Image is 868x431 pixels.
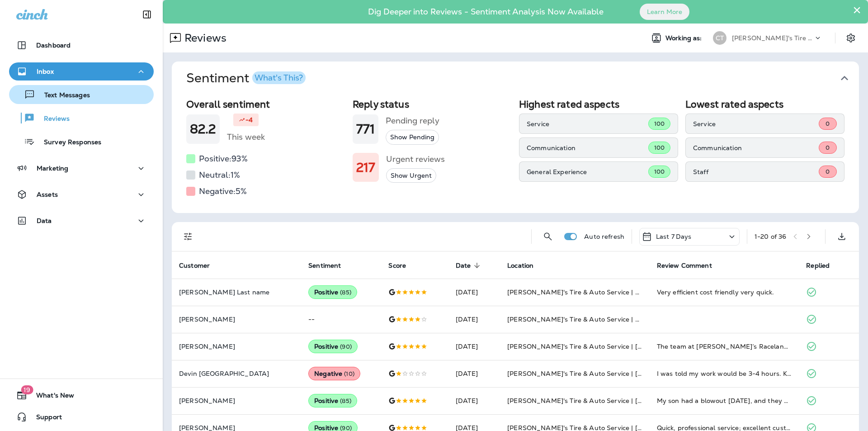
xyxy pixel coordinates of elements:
[27,413,62,424] span: Support
[36,42,71,49] p: Dashboard
[9,386,154,404] button: 19What's New
[9,185,154,204] button: Assets
[252,71,306,84] button: What's This?
[519,99,678,110] h2: Highest rated aspects
[356,122,375,137] h1: 771
[227,130,265,144] h5: This week
[37,165,68,172] p: Marketing
[245,115,253,124] p: -4
[179,261,222,270] span: Customer
[179,316,294,323] p: [PERSON_NAME]
[179,289,294,296] p: [PERSON_NAME] Last name
[340,343,352,350] span: ( 90 )
[308,262,341,270] span: Sentiment
[388,261,418,270] span: Score
[186,71,306,86] h1: Sentiment
[353,99,512,110] h2: Reply status
[9,85,154,104] button: Text Messages
[853,3,861,17] button: Close
[37,191,58,198] p: Assets
[640,4,689,20] button: Learn More
[344,370,354,378] span: ( 10 )
[386,130,439,145] button: Show Pending
[507,288,659,296] span: [PERSON_NAME]'s Tire & Auto Service | Laplace
[342,10,630,13] p: Dig Deeper into Reviews - Sentiment Analysis Now Available
[308,340,358,353] div: Positive
[386,114,439,128] h5: Pending reply
[448,387,500,414] td: [DATE]
[755,233,786,240] div: 1 - 20 of 36
[656,233,692,240] p: Last 7 Days
[584,233,624,240] p: Auto refresh
[833,227,851,246] button: Export as CSV
[507,261,545,270] span: Location
[308,285,357,299] div: Positive
[693,120,819,128] p: Service
[826,120,830,128] span: 0
[657,261,724,270] span: Review Comment
[657,288,792,297] div: Very efficient cost friendly very quick.
[9,408,154,426] button: Support
[388,262,406,270] span: Score
[37,217,52,224] p: Data
[199,168,240,182] h5: Neutral: 1 %
[172,95,859,213] div: SentimentWhat's This?
[685,99,844,110] h2: Lowest rated aspects
[507,262,533,270] span: Location
[9,36,154,54] button: Dashboard
[35,91,90,100] p: Text Messages
[657,396,792,405] div: My son had a blowout today, and they were able to get the (oversized) tire and parts- same day- t...
[456,262,471,270] span: Date
[448,279,500,306] td: [DATE]
[186,99,345,110] h2: Overall sentiment
[386,168,436,183] button: Show Urgent
[340,289,351,296] span: ( 85 )
[693,144,819,152] p: Communication
[308,394,357,407] div: Positive
[448,306,500,333] td: [DATE]
[255,74,303,82] div: What's This?
[806,262,830,270] span: Replied
[527,120,648,128] p: Service
[539,227,557,246] button: Search Reviews
[507,397,705,405] span: [PERSON_NAME]'s Tire & Auto Service | [GEOGRAPHIC_DATA]
[843,30,859,46] button: Settings
[199,184,247,199] h5: Negative: 5 %
[179,343,294,350] p: [PERSON_NAME]
[806,261,841,270] span: Replied
[21,385,33,394] span: 19
[181,31,226,45] p: Reviews
[179,370,294,377] p: Devin [GEOGRAPHIC_DATA]
[654,168,665,175] span: 100
[507,369,691,378] span: [PERSON_NAME]'s Tire & Auto Service | [PERSON_NAME]
[134,5,160,24] button: Collapse Sidebar
[657,369,792,378] div: I was told my work would be 3-4 hours. Kept my car over 7 hours ruining all other commitments I h...
[826,168,830,175] span: 0
[654,120,665,128] span: 100
[308,367,360,380] div: Negative
[199,152,248,166] h5: Positive: 93 %
[301,306,381,333] td: --
[657,262,712,270] span: Review Comment
[713,31,726,45] div: CT
[9,109,154,128] button: Reviews
[190,122,216,137] h1: 82.2
[356,160,375,175] h1: 217
[826,144,830,152] span: 0
[654,144,665,152] span: 100
[507,342,761,350] span: [PERSON_NAME]'s Tire & Auto Service | [GEOGRAPHIC_DATA][PERSON_NAME]
[340,397,351,405] span: ( 85 )
[179,397,294,404] p: [PERSON_NAME]
[386,152,445,166] h5: Urgent reviews
[9,212,154,230] button: Data
[456,261,483,270] span: Date
[448,333,500,360] td: [DATE]
[527,168,648,175] p: General Experience
[179,262,210,270] span: Customer
[732,34,813,42] p: [PERSON_NAME]'s Tire & Auto
[35,115,70,123] p: Reviews
[35,138,101,147] p: Survey Responses
[179,62,866,95] button: SentimentWhat's This?
[308,261,353,270] span: Sentiment
[9,159,154,177] button: Marketing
